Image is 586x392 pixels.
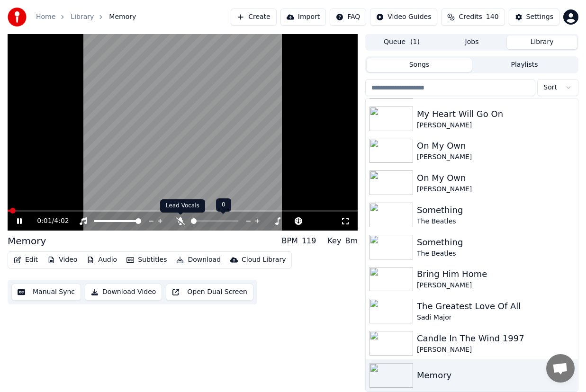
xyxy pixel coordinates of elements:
[242,255,286,265] div: Cloud Library
[83,253,121,267] button: Audio
[370,9,437,26] button: Video Guides
[280,9,326,26] button: Import
[367,58,472,72] button: Songs
[417,300,574,313] div: The Greatest Love Of All
[8,8,27,27] img: youka
[437,36,507,49] button: Jobs
[486,12,499,22] span: 140
[546,354,575,383] div: Open chat
[417,152,574,162] div: [PERSON_NAME]
[231,9,277,26] button: Create
[44,253,81,267] button: Video
[410,37,420,47] span: ( 1 )
[417,369,574,382] div: Memory
[330,9,366,26] button: FAQ
[417,281,574,290] div: [PERSON_NAME]
[507,36,577,49] button: Library
[166,284,253,301] button: Open Dual Screen
[417,204,574,217] div: Something
[509,9,559,26] button: Settings
[37,216,60,226] div: /
[417,185,574,194] div: [PERSON_NAME]
[172,253,225,267] button: Download
[417,313,574,322] div: Sadi Major
[417,139,574,152] div: On My Own
[417,217,574,226] div: The Beatles
[417,236,574,249] div: Something
[345,235,358,247] div: Bm
[472,58,577,72] button: Playlists
[367,36,437,49] button: Queue
[281,235,298,247] div: BPM
[54,216,69,226] span: 4:02
[543,83,557,92] span: Sort
[417,121,574,130] div: [PERSON_NAME]
[526,12,553,22] div: Settings
[36,12,136,22] nav: breadcrumb
[302,235,316,247] div: 119
[10,253,42,267] button: Edit
[459,12,482,22] span: Credits
[327,235,341,247] div: Key
[36,12,55,22] a: Home
[109,12,136,22] span: Memory
[11,284,81,301] button: Manual Sync
[417,332,574,345] div: Candle In The Wind 1997
[417,171,574,185] div: On My Own
[160,199,205,213] div: Lead Vocals
[417,249,574,258] div: The Beatles
[417,345,574,355] div: [PERSON_NAME]
[8,234,46,248] div: Memory
[441,9,505,26] button: Credits140
[417,107,574,121] div: My Heart Will Go On
[37,216,52,226] span: 0:01
[417,267,574,281] div: Bring Him Home
[71,12,94,22] a: Library
[216,198,231,212] div: 0
[123,253,171,267] button: Subtitles
[85,284,162,301] button: Download Video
